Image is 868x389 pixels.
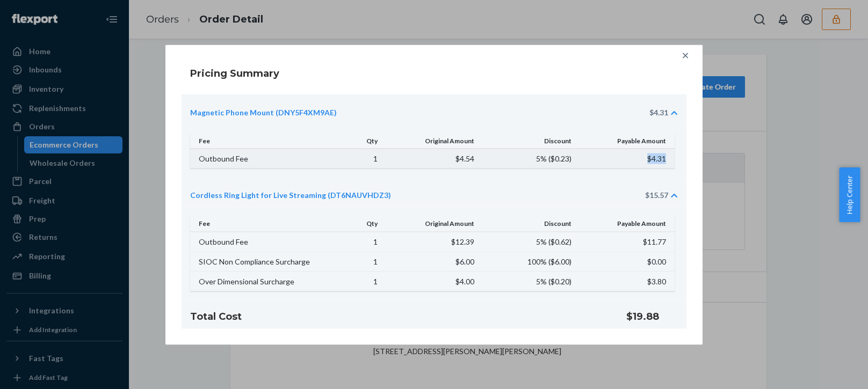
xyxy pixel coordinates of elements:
[578,271,675,291] td: $3.80
[578,252,675,271] td: $0.00
[336,149,384,168] td: 1
[384,252,481,271] td: $6.00
[384,216,481,232] th: Original Amount
[578,216,675,232] th: Payable Amount
[481,232,577,252] td: 5% ( $0.62 )
[190,271,336,291] td: Over Dimensional Surcharge
[190,216,336,232] th: Fee
[384,271,481,291] td: $4.00
[190,309,601,323] h4: Total Cost
[336,133,384,149] th: Qty
[578,149,675,168] td: $4.31
[336,216,384,232] th: Qty
[626,309,678,323] h4: $19.88
[645,190,668,201] div: $15.57
[578,232,675,252] td: $11.77
[481,216,577,232] th: Discount
[384,133,481,149] th: Original Amount
[481,252,577,271] td: 100% ( $6.00 )
[336,271,384,291] td: 1
[190,232,336,252] td: Outbound Fee
[481,133,577,149] th: Discount
[190,107,337,118] a: Magnetic Phone Mount (DNY5F4XM9AE)
[384,149,481,168] td: $4.54
[336,252,384,271] td: 1
[190,149,336,168] td: Outbound Fee
[336,232,384,252] td: 1
[578,133,675,149] th: Payable Amount
[190,66,279,80] h4: Pricing Summary
[190,133,336,149] th: Fee
[190,190,391,201] a: Cordless Ring Light for Live Streaming (DT6NAUVHDZ3)
[481,149,577,168] td: 5% ( $0.23 )
[481,271,577,291] td: 5% ( $0.20 )
[384,232,481,252] td: $12.39
[649,107,668,118] div: $4.31
[190,252,336,271] td: SIOC Non Compliance Surcharge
